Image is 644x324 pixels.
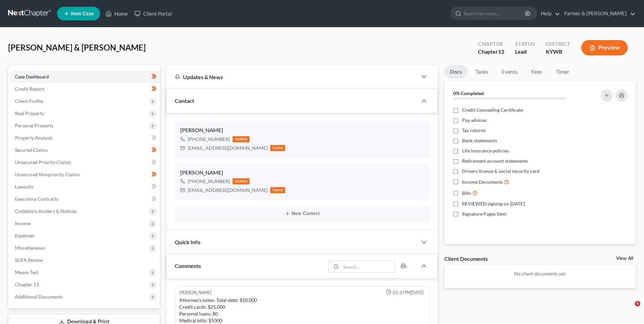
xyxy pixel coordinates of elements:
[270,145,285,151] div: home
[616,256,633,261] a: View All
[546,40,570,48] div: District
[462,107,523,113] span: Credit Counseling Certificate
[270,187,285,193] div: home
[15,208,77,214] span: Codebtors Insiders & Notices
[71,11,94,16] span: New Case
[188,136,230,143] div: [PHONE_NUMBER]
[175,239,200,245] span: Quick Info
[175,97,194,104] span: Contact
[496,65,523,78] a: Events
[131,7,175,20] a: Client Portal
[464,7,526,20] input: Search by name...
[15,184,33,190] span: Lawsuits
[621,301,637,317] iframe: Intercom live chat
[635,301,640,306] span: 6
[188,178,230,185] div: [PHONE_NUMBER]
[233,136,250,142] div: mobile
[15,196,58,202] span: Executory Contracts
[10,156,160,168] a: Unsecured Priority Claims
[15,220,31,226] span: Income
[15,110,44,116] span: Real Property
[15,257,43,263] span: SOFA Review
[180,169,424,177] div: [PERSON_NAME]
[470,65,494,78] a: Tasks
[180,211,424,216] button: New Contact
[341,261,395,272] input: Search...
[537,7,560,20] a: Help
[175,263,201,269] span: Comments
[233,178,250,184] div: mobile
[515,48,535,56] div: Lead
[179,289,211,296] div: [PERSON_NAME]
[15,147,48,153] span: Secured Claims
[462,158,528,164] span: Retirement account statements
[462,179,503,185] span: Income Documents
[188,145,268,151] div: [EMAIL_ADDRESS][DOMAIN_NAME]
[8,42,146,52] span: [PERSON_NAME] & [PERSON_NAME]
[10,168,160,181] a: Unsecured Nonpriority Claims
[450,270,630,277] p: No client documents yet.
[10,193,160,205] a: Executory Contracts
[10,132,160,144] a: Property Analysis
[15,135,53,141] span: Property Analysis
[15,98,43,104] span: Client Profile
[444,65,467,78] a: Docs
[188,187,268,194] div: [EMAIL_ADDRESS][DOMAIN_NAME]
[15,123,54,128] span: Personal Property
[15,282,39,287] span: Chapter 13
[15,233,34,238] span: Expenses
[462,168,539,175] span: Drivers license & social security card
[462,127,486,134] span: Tax returns
[462,190,471,197] span: Bills
[15,159,71,165] span: Unsecured Priority Claims
[453,90,484,96] strong: 0% Completed
[15,294,63,300] span: Additional Documents
[515,40,535,48] div: Status
[478,48,504,56] div: Chapter
[498,48,504,55] span: 13
[462,117,486,124] span: Pay advices
[462,211,506,217] span: Signature Pages Sent
[10,144,160,156] a: Secured Claims
[462,200,525,207] span: REVIEWED signing on [DATE]
[175,73,409,80] div: Updates & News
[478,40,504,48] div: Chapter
[15,245,45,251] span: Miscellaneous
[15,269,38,275] span: Means Test
[10,71,160,83] a: Case Dashboard
[15,172,80,177] span: Unsecured Nonpriority Claims
[550,65,575,78] a: Timer
[462,147,509,154] span: Life insurance policies
[581,40,628,55] button: Preview
[526,65,548,78] a: Fees
[102,7,131,20] a: Home
[15,86,44,92] span: Credit Report
[10,181,160,193] a: Lawsuits
[546,48,570,56] div: KYWB
[444,255,488,262] div: Client Documents
[561,7,636,20] a: Farmer & [PERSON_NAME]
[15,74,49,79] span: Case Dashboard
[10,83,160,95] a: Credit Report
[10,254,160,266] a: SOFA Review
[462,137,497,144] span: Bank statements
[180,126,424,134] div: [PERSON_NAME]
[393,289,424,296] span: 01:37PM[DATE]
